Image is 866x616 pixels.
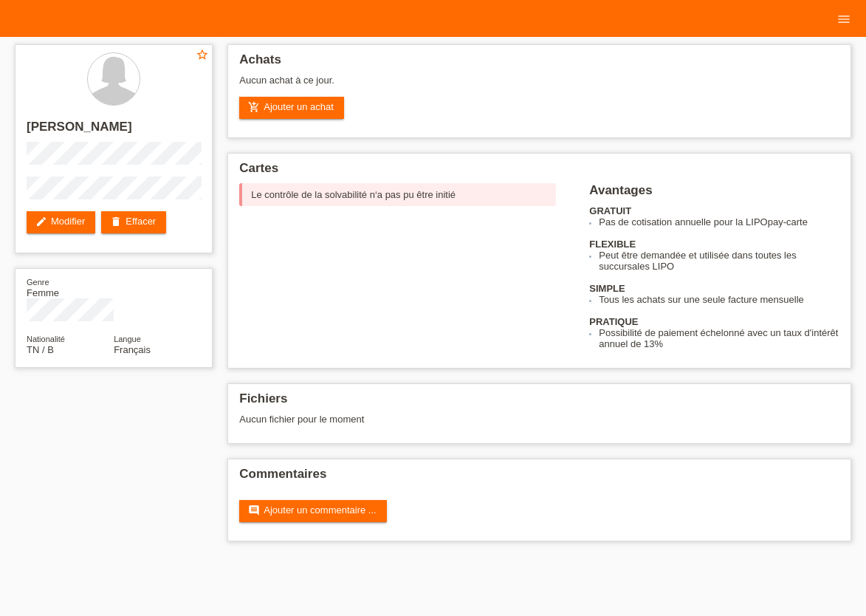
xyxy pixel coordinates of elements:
li: Pas de cotisation annuelle pour la LIPOpay-carte [599,216,839,227]
i: menu [836,12,851,27]
h2: Avantages [589,183,839,205]
span: Genre [27,278,49,287]
li: Peut être demandée et utilisée dans toutes les succursales LIPO [599,250,839,272]
a: editModifier [27,211,95,233]
h2: [PERSON_NAME] [27,120,201,142]
a: star_border [196,48,209,64]
a: deleteEffacer [101,211,166,233]
li: Possibilité de paiement échelonné avec un taux d'intérêt annuel de 13% [599,327,839,349]
i: star_border [196,48,209,61]
li: Tous les achats sur une seule facture mensuelle [599,294,839,305]
div: Le contrôle de la solvabilité n‘a pas pu être initié [239,183,556,206]
h2: Cartes [239,161,839,183]
div: Aucun achat à ce jour. [239,75,839,97]
div: Aucun fichier pour le moment [239,414,671,425]
h2: Commentaires [239,467,839,489]
b: PRATIQUE [589,316,638,327]
i: comment [248,504,260,516]
span: Français [114,344,151,355]
b: SIMPLE [589,283,625,294]
b: GRATUIT [589,205,631,216]
i: add_shopping_cart [248,101,260,113]
i: delete [110,216,122,227]
a: add_shopping_cartAjouter un achat [239,97,344,119]
b: FLEXIBLE [589,239,636,250]
h2: Achats [239,52,839,75]
a: menu [829,14,859,23]
a: commentAjouter un commentaire ... [239,500,386,522]
span: Nationalité [27,335,65,343]
span: Tunisie / B / 26.07.2015 [27,344,54,355]
div: Femme [27,276,114,298]
span: Langue [114,335,141,343]
h2: Fichiers [239,391,839,414]
i: edit [35,216,47,227]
